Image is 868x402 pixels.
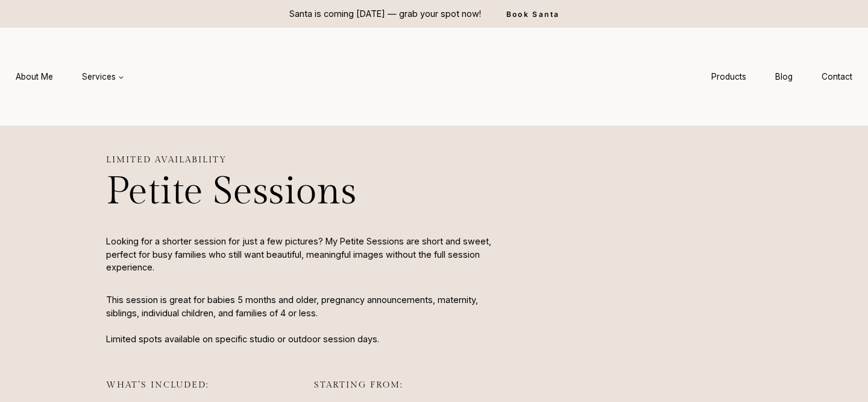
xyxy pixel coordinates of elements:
[82,71,124,83] span: Services
[68,66,139,88] a: Services
[697,66,867,88] nav: Secondary
[807,66,867,88] a: Contact
[106,235,503,274] p: Looking for a shorter session for just a few pictures? My Petite Sessions are short and sweet, pe...
[1,66,139,88] nav: Primary
[106,293,503,345] p: This session is great for babies 5 months and older, pregnancy announcements, maternity, siblings...
[106,169,503,215] h1: Petite Sessions
[289,7,481,21] p: Santa is coming [DATE] — grab your spot now!
[1,66,68,88] a: About Me
[106,155,503,165] h3: Limited availability
[298,51,570,102] img: aleah gregory logo
[761,66,807,88] a: Blog
[697,66,761,88] a: Products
